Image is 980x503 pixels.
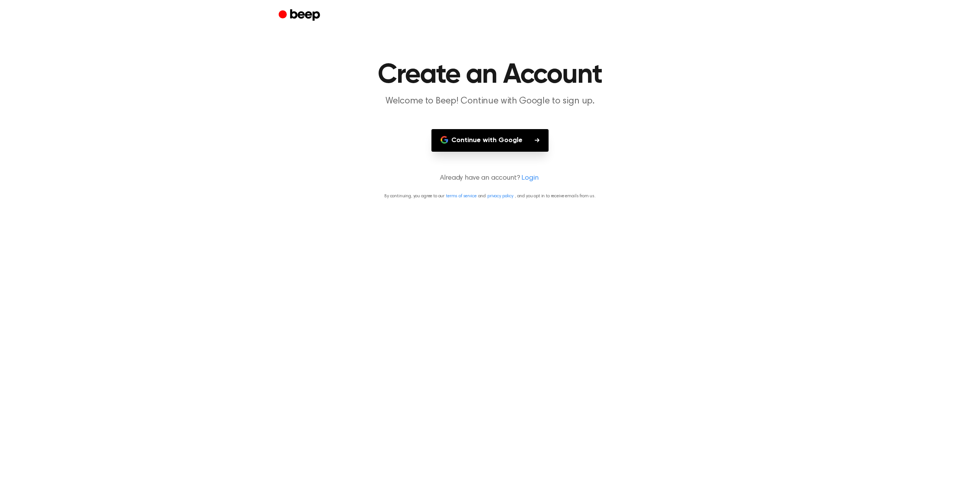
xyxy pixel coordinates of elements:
a: privacy policy [487,194,513,198]
button: Continue with Google [431,129,549,152]
p: By continuing, you agree to our and , and you opt in to receive emails from us. [9,193,971,200]
h1: Create an Account [294,61,686,89]
p: Already have an account? [9,173,971,184]
p: Welcome to Beep! Continue with Google to sign up. [343,95,637,108]
a: terms of service [446,194,476,198]
a: Login [521,173,538,184]
a: Beep [279,8,322,23]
